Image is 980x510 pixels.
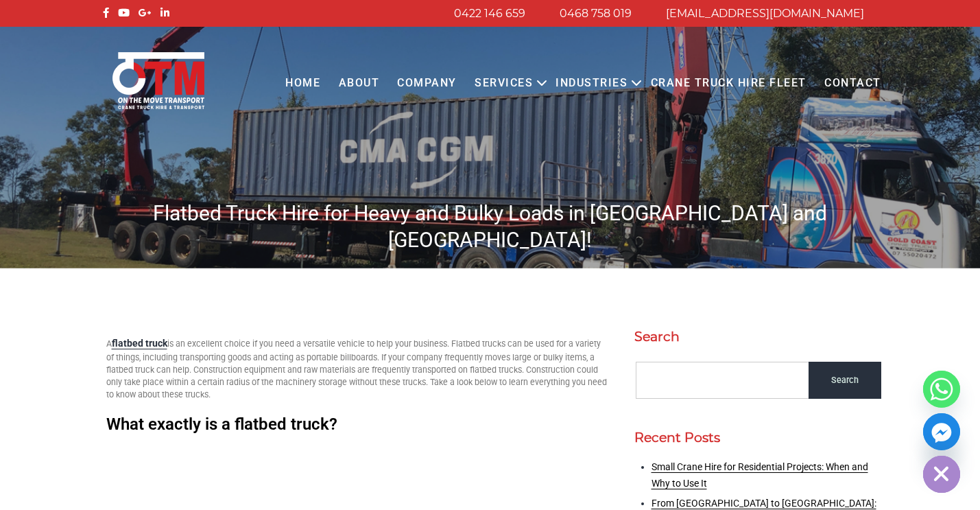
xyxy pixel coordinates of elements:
[560,7,632,20] a: 0468 758 019
[809,362,881,399] input: Search
[106,415,607,434] h2: What exactly is a flatbed truck?
[388,65,466,102] a: COMPANY
[112,338,167,349] a: flatbed truck
[329,65,388,102] a: About
[547,65,636,102] a: Industries
[106,336,607,401] div: A is an excellent choice if you need a versatile vehicle to help your business. Flatbed trucks ca...
[923,371,960,408] a: Whatsapp
[641,65,815,102] a: Crane Truck Hire Fleet
[454,7,525,20] a: 0422 146 659
[666,7,864,20] a: [EMAIL_ADDRESS][DOMAIN_NAME]
[634,430,881,445] h2: Recent Posts
[652,461,868,489] a: Small Crane Hire for Residential Projects: When and Why to Use It
[110,51,207,111] img: Otmtransport
[466,65,542,102] a: Services
[923,413,960,450] a: Facebook_Messenger
[99,200,881,253] h1: Flatbed Truck Hire for Heavy and Bulky Loads in [GEOGRAPHIC_DATA] and [GEOGRAPHIC_DATA]!
[815,65,890,102] a: Contact
[634,329,881,345] h2: Search
[276,65,329,102] a: Home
